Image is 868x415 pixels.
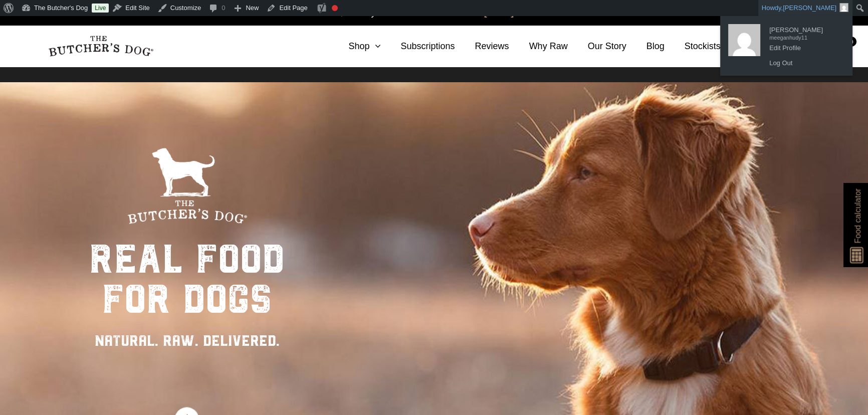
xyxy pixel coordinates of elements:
[332,5,338,11] div: Focus keyphrase not set
[851,188,863,243] span: Food calculator
[769,22,839,31] span: [PERSON_NAME]
[769,31,839,40] span: meeganhudy11
[509,40,568,53] a: Why Raw
[764,57,844,70] a: Log Out
[665,40,721,53] a: Stockists
[328,40,380,53] a: Shop
[568,40,626,53] a: Our Story
[851,6,858,18] a: close
[89,329,285,352] div: NATURAL. RAW. DELIVERED.
[720,16,852,76] ul: Howdy, Meegan
[769,40,839,49] span: Edit Profile
[626,40,665,53] a: Blog
[455,40,509,53] a: Reviews
[380,40,455,53] a: Subscriptions
[783,4,836,12] span: [PERSON_NAME]
[92,4,109,13] a: Live
[89,239,285,319] div: real food for dogs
